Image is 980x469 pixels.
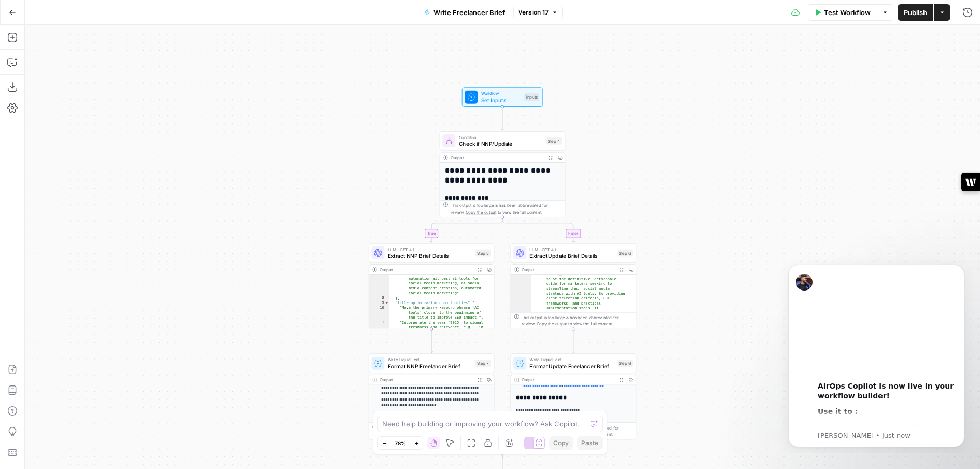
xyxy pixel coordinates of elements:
div: 4 [511,271,531,349]
span: Copy the output [466,210,496,214]
span: Write Freelancer Brief [433,7,505,18]
g: Edge from step_4 to step_6 [502,217,575,242]
button: Write Freelancer Brief [418,4,511,21]
div: 7 [369,261,389,296]
span: Publish [904,7,927,18]
span: Format NNP Freelancer Brief [388,362,472,370]
div: 9 [369,300,389,305]
span: Condition [459,134,543,141]
span: LLM · GPT-4.1 [529,246,614,253]
div: Output [451,154,543,161]
button: Test Workflow [808,4,877,21]
div: 8 [369,296,389,300]
div: Step 5 [475,249,491,256]
div: Output [380,377,472,383]
div: Step 8 [617,360,633,367]
g: Edge from start to step_4 [501,106,504,130]
div: This output is too large & has been abbreviated for review. to view the full content. [522,424,633,437]
div: This output is too large & has been abbreviated for review. to view the full content. [522,314,633,327]
div: Inputs [524,93,539,101]
span: 78% [395,439,406,447]
div: Step 6 [617,249,633,256]
iframe: Intercom notifications message [773,256,980,453]
span: Toggle code folding, rows 9 through 16 [384,300,389,305]
div: 10 [369,305,389,320]
div: Step 4 [546,137,562,145]
button: Publish [898,4,933,21]
g: Edge from step_5 to step_7 [430,329,433,353]
button: Paste [577,436,603,450]
span: Extract Update Brief Details [529,252,614,260]
span: Copy [553,438,569,448]
div: LLM · GPT-4.1Extract Update Brief DetailsStep 6Output "strategic_vision":"This content aims to be... [511,243,636,329]
span: Paste [581,438,598,448]
span: Copy the output [537,322,567,326]
g: Edge from step_4 to step_5 [430,217,502,242]
span: Write Liquid Text [529,356,614,363]
span: Check if NNP/Update [459,140,543,148]
span: Extract NNP Brief Details [388,252,472,260]
button: Version 17 [513,6,563,19]
g: Edge from step_6 to step_8 [572,329,575,353]
span: Format Update Freelancer Brief [529,362,614,370]
div: Output [522,377,614,383]
div: WorkflowSet InputsInputs [440,87,565,107]
span: Write Liquid Text [388,356,472,363]
button: Copy [549,436,573,450]
div: Output [522,266,614,273]
span: Version 17 [518,8,549,17]
span: Test Workflow [824,7,871,18]
div: 11 [369,320,389,335]
div: Step 7 [475,360,491,367]
div: LLM · GPT-4.1Extract NNP Brief DetailsStep 5Output management, social media automation ai, best a... [369,243,494,329]
span: LLM · GPT-4.1 [388,246,472,253]
div: Output [380,266,472,273]
span: Workflow [481,90,521,97]
div: This output is too large & has been abbreviated for review. to view the full content. [451,202,562,215]
span: Set Inputs [481,96,521,104]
